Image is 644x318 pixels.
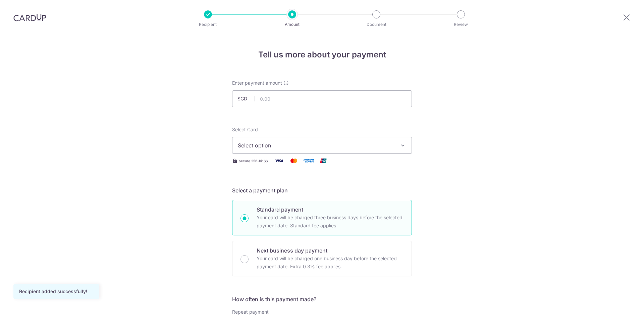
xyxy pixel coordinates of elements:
[257,214,404,230] p: Your card will be charged three business days before the selected payment date. Standard fee appl...
[257,246,404,255] p: Next business day payment
[352,21,401,28] p: Document
[13,13,46,21] img: CardUp
[237,95,255,102] span: SGD
[272,156,286,165] img: Visa
[19,288,94,295] div: Recipient added successfully!
[183,21,233,28] p: Recipient
[232,90,412,107] input: 0.00
[257,255,404,271] p: Your card will be charged one business day before the selected payment date. Extra 0.3% fee applies.
[257,206,404,214] p: Standard payment
[232,80,282,86] span: Enter payment amount
[232,137,412,154] button: Select option
[232,295,412,303] h5: How often is this payment made?
[232,49,412,61] h4: Tell us more about your payment
[232,127,258,132] span: translation missing: en.payables.payment_networks.credit_card.summary.labels.select_card
[287,156,301,165] img: Mastercard
[436,21,486,28] p: Review
[267,21,317,28] p: Amount
[232,309,269,315] label: Repeat payment
[302,156,315,165] img: American Express
[239,158,270,164] span: Secure 256-bit SSL
[232,186,412,194] h5: Select a payment plan
[317,156,330,165] img: Union Pay
[238,141,394,149] span: Select option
